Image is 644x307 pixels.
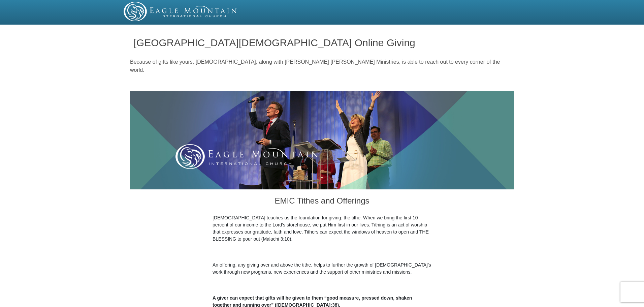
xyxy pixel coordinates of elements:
h3: EMIC Tithes and Offerings [213,189,431,214]
img: EMIC [124,2,237,21]
p: Because of gifts like yours, [DEMOGRAPHIC_DATA], along with [PERSON_NAME] [PERSON_NAME] Ministrie... [130,58,514,74]
p: [DEMOGRAPHIC_DATA] teaches us the foundation for giving: the tithe. When we bring the first 10 pe... [213,214,431,243]
h1: [GEOGRAPHIC_DATA][DEMOGRAPHIC_DATA] Online Giving [134,37,511,48]
p: An offering, any giving over and above the tithe, helps to further the growth of [DEMOGRAPHIC_DAT... [213,262,431,276]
